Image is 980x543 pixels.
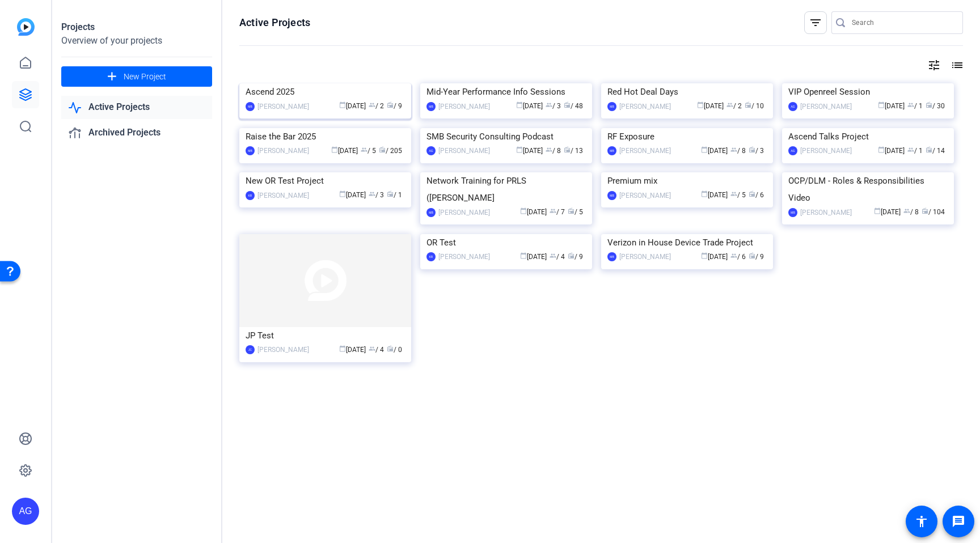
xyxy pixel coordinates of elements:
div: [PERSON_NAME] [438,207,490,218]
span: / 6 [749,191,764,199]
span: calendar_today [874,207,881,214]
span: / 8 [546,147,561,155]
div: MB [607,102,616,111]
div: MB [426,208,436,217]
a: Active Projects [61,96,212,119]
span: group [730,146,737,153]
div: [PERSON_NAME] [619,251,671,262]
span: radio [926,146,932,153]
span: / 8 [903,208,919,216]
span: radio [926,101,932,108]
div: Overview of your projects [61,34,212,48]
div: MB [246,102,255,111]
span: group [550,207,556,214]
div: AG [788,102,797,111]
div: Projects [61,20,212,34]
span: / 1 [907,147,923,155]
span: [DATE] [516,102,543,110]
div: [PERSON_NAME] [438,145,490,156]
span: [DATE] [701,253,728,261]
span: [DATE] [878,147,905,155]
span: [DATE] [339,346,366,354]
div: Verizon in House Device Trade Project [607,234,767,251]
span: / 0 [387,346,402,354]
span: [DATE] [339,102,366,110]
span: group [550,252,556,259]
span: group [369,101,375,108]
span: calendar_today [516,146,523,153]
span: radio [568,252,575,259]
div: [PERSON_NAME] [438,101,490,112]
span: group [730,190,737,197]
div: Network Training for PRLS ([PERSON_NAME] [426,172,586,206]
span: / 3 [749,147,764,155]
span: / 5 [568,208,583,216]
div: [PERSON_NAME] [800,101,852,112]
span: / 2 [726,102,742,110]
span: / 9 [387,102,402,110]
span: calendar_today [339,190,346,197]
span: / 2 [369,102,384,110]
span: / 5 [730,191,746,199]
div: [PERSON_NAME] [619,145,671,156]
span: [DATE] [516,147,543,155]
span: / 13 [564,147,583,155]
div: MB [426,102,436,111]
span: radio [564,101,571,108]
span: / 30 [926,102,945,110]
span: calendar_today [878,101,885,108]
span: / 5 [361,147,376,155]
div: Mid-Year Performance Info Sessions [426,83,586,100]
div: RF Exposure [607,128,767,145]
span: radio [922,207,928,214]
input: Search [852,16,954,29]
span: [DATE] [331,147,358,155]
div: KR [426,252,436,261]
span: radio [749,190,755,197]
div: AG [788,146,797,155]
div: Ascend Talks Project [788,128,948,145]
div: SMB Security Consulting Podcast [426,128,586,145]
span: [DATE] [520,208,547,216]
div: OCP/DLM - Roles & Responsibilities Video [788,172,948,206]
a: Archived Projects [61,121,212,145]
span: group [369,345,375,352]
h1: Active Projects [239,16,310,29]
div: [PERSON_NAME] [257,190,309,201]
span: [DATE] [701,191,728,199]
div: [PERSON_NAME] [619,190,671,201]
span: [DATE] [878,102,905,110]
span: group [907,146,914,153]
span: / 10 [745,102,764,110]
div: Ascend 2025 [246,83,405,100]
div: VIP Openreel Session [788,83,948,100]
div: KR [246,191,255,200]
span: group [361,146,367,153]
span: / 3 [546,102,561,110]
span: [DATE] [697,102,724,110]
span: New Project [124,71,166,83]
span: [DATE] [520,253,547,261]
span: radio [387,101,394,108]
span: calendar_today [520,207,527,214]
div: [PERSON_NAME] [800,207,852,218]
span: / 6 [730,253,746,261]
div: AG [12,498,39,525]
button: New Project [61,66,212,87]
div: MB [246,146,255,155]
div: JP Test [246,327,405,344]
span: radio [387,190,394,197]
span: / 104 [922,208,945,216]
span: / 4 [369,346,384,354]
span: radio [568,207,575,214]
div: [PERSON_NAME] [800,145,852,156]
div: Red Hot Deal Days [607,83,767,100]
span: / 1 [387,191,402,199]
span: calendar_today [697,101,704,108]
span: radio [387,345,394,352]
div: MB [788,208,797,217]
span: / 8 [730,147,746,155]
div: JC [246,345,255,354]
span: calendar_today [701,252,708,259]
span: radio [564,146,571,153]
